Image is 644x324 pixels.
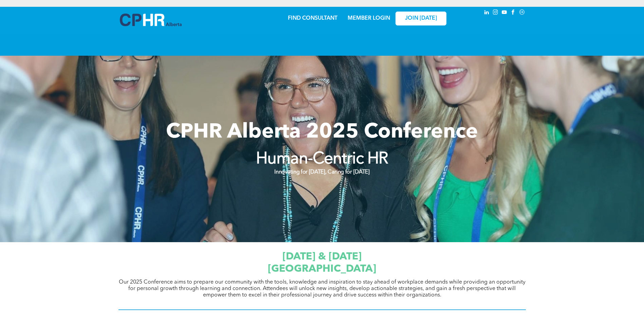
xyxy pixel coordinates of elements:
[274,169,369,175] strong: Innovating for [DATE], Caring for [DATE]
[282,252,362,262] span: [DATE] & [DATE]
[483,8,491,18] a: linkedin
[510,8,517,18] a: facebook
[395,12,446,25] a: JOIN [DATE]
[166,122,478,143] span: CPHR Alberta 2025 Conference
[256,151,388,167] strong: Human-Centric HR
[501,8,508,18] a: youtube
[492,8,499,18] a: instagram
[120,14,182,26] img: A blue and white logo for cp alberta
[405,15,437,22] span: JOIN [DATE]
[268,264,376,274] span: [GEOGRAPHIC_DATA]
[348,16,390,21] a: MEMBER LOGIN
[518,8,526,18] a: Social network
[119,280,526,298] span: Our 2025 Conference aims to prepare our community with the tools, knowledge and inspiration to st...
[288,16,337,21] a: FIND CONSULTANT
